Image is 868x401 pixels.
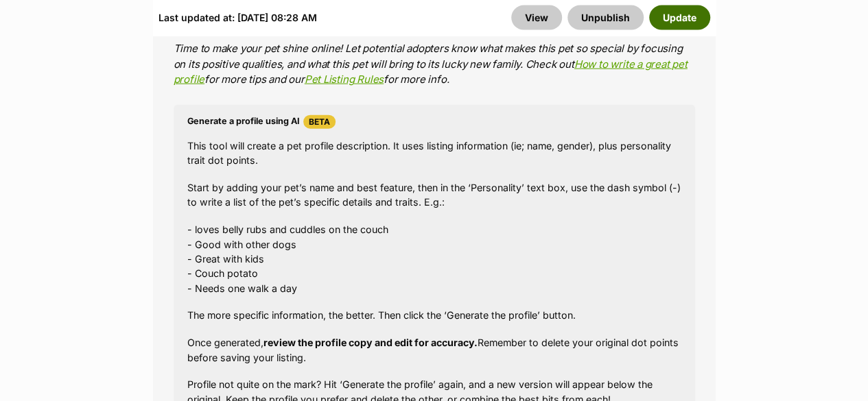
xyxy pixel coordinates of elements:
[187,308,681,322] p: The more specific information, the better. Then click the ‘Generate the profile’ button.
[263,337,478,348] strong: review the profile copy and edit for accuracy.
[187,138,681,168] p: This tool will create a pet profile description. It uses listing information (ie; name, gender), ...
[187,335,681,365] p: Once generated, Remember to delete your original dot points before saving your listing.
[174,41,695,88] p: Time to make your pet shine online! Let potential adopters know what makes this pet so special by...
[305,73,384,86] a: Pet Listing Rules
[303,115,336,129] span: Beta
[174,58,688,86] a: How to write a great pet profile
[159,5,317,29] div: Last updated at: [DATE] 08:28 AM
[511,5,562,29] a: View
[187,222,681,295] p: - loves belly rubs and cuddles on the couch - Good with other dogs - Great with kids - Couch pota...
[649,5,710,29] button: Update
[187,180,681,210] p: Start by adding your pet’s name and best feature, then in the ‘Personality’ text box, use the das...
[567,5,644,29] button: Unpublish
[187,115,681,129] h4: Generate a profile using AI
